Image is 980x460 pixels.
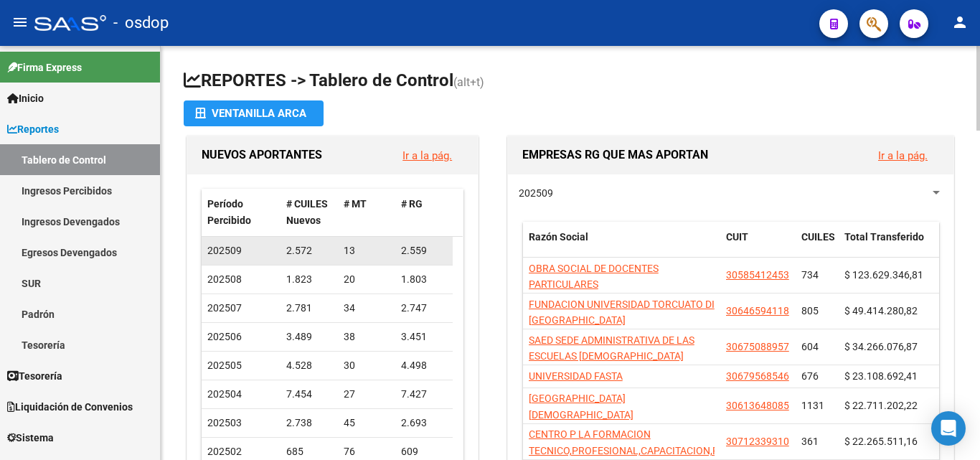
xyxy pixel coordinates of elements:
[720,222,796,269] datatable-header-cell: CUIT
[195,100,312,126] div: Ventanilla ARCA
[844,436,918,447] span: $ 22.265.511,16
[951,14,969,31] mat-icon: person
[401,415,447,431] div: 2.693
[207,446,242,457] span: 202502
[7,121,59,137] span: Reportes
[529,334,694,379] span: SAED SEDE ADMINISTRATIVA DE LAS ESCUELAS [DEMOGRAPHIC_DATA] OBISPADO DE [GEOGRAPHIC_DATA]
[281,189,338,236] datatable-header-cell: # CUILES Nuevos
[286,329,332,345] div: 3.489
[207,273,242,285] span: 202508
[801,370,819,382] span: 676
[726,400,789,411] span: 30613648085
[844,341,918,352] span: $ 34.266.076,87
[395,189,453,236] datatable-header-cell: # RG
[801,231,835,243] span: CUILES
[286,271,332,288] div: 1.823
[344,243,390,259] div: 13
[844,305,918,316] span: $ 49.414.280,82
[453,75,484,89] span: (alt+t)
[7,430,54,446] span: Sistema
[801,400,824,411] span: 1131
[529,370,623,382] span: UNIVERSIDAD FASTA
[726,436,789,447] span: 30712339310
[338,189,395,236] datatable-header-cell: # MT
[286,198,328,226] span: # CUILES Nuevos
[401,198,423,210] span: # RG
[7,368,62,384] span: Tesorería
[202,148,322,161] span: NUEVOS APORTANTES
[113,7,169,39] span: - osdop
[207,302,242,314] span: 202507
[344,386,390,403] div: 27
[207,198,251,226] span: Período Percibido
[726,231,748,243] span: CUIT
[207,417,242,428] span: 202503
[207,331,242,342] span: 202506
[878,149,928,162] a: Ir a la pág.
[931,411,966,446] div: Open Intercom Messenger
[344,357,390,374] div: 30
[344,300,390,316] div: 34
[529,299,715,327] span: FUNDACION UNIVERSIDAD TORCUATO DI [GEOGRAPHIC_DATA]
[519,187,553,199] span: 202509
[7,399,133,415] span: Liquidación de Convenios
[344,443,390,460] div: 76
[207,388,242,400] span: 202504
[344,198,367,210] span: # MT
[801,436,819,447] span: 361
[801,269,819,281] span: 734
[344,271,390,288] div: 20
[523,222,720,269] datatable-header-cell: Razón Social
[401,243,447,259] div: 2.559
[344,329,390,345] div: 38
[207,245,242,256] span: 202509
[726,305,789,316] span: 30646594118
[801,341,819,352] span: 604
[202,189,281,236] datatable-header-cell: Período Percibido
[286,243,332,259] div: 2.572
[844,400,918,411] span: $ 22.711.202,22
[401,357,447,374] div: 4.498
[726,370,789,382] span: 30679568546
[7,60,82,75] span: Firma Express
[402,149,452,162] a: Ir a la pág.
[401,271,447,288] div: 1.803
[391,142,463,169] button: Ir a la pág.
[401,443,447,460] div: 609
[184,69,957,94] h1: REPORTES -> Tablero de Control
[839,222,939,269] datatable-header-cell: Total Transferido
[286,415,332,431] div: 2.738
[529,393,633,421] span: [GEOGRAPHIC_DATA][DEMOGRAPHIC_DATA]
[844,370,918,382] span: $ 23.108.692,41
[401,300,447,316] div: 2.747
[867,142,939,169] button: Ir a la pág.
[286,357,332,374] div: 4.528
[844,231,924,243] span: Total Transferido
[286,300,332,316] div: 2.781
[184,100,324,126] button: Ventanilla ARCA
[801,305,819,316] span: 805
[726,341,789,352] span: 30675088957
[529,231,588,243] span: Razón Social
[344,415,390,431] div: 45
[286,443,332,460] div: 685
[522,148,708,161] span: EMPRESAS RG QUE MAS APORTAN
[207,360,242,371] span: 202505
[7,90,44,106] span: Inicio
[529,263,659,291] span: OBRA SOCIAL DE DOCENTES PARTICULARES
[11,14,29,31] mat-icon: menu
[401,386,447,403] div: 7.427
[726,269,789,281] span: 30585412453
[844,269,923,281] span: $ 123.629.346,81
[286,386,332,403] div: 7.454
[401,329,447,345] div: 3.451
[796,222,839,269] datatable-header-cell: CUILES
